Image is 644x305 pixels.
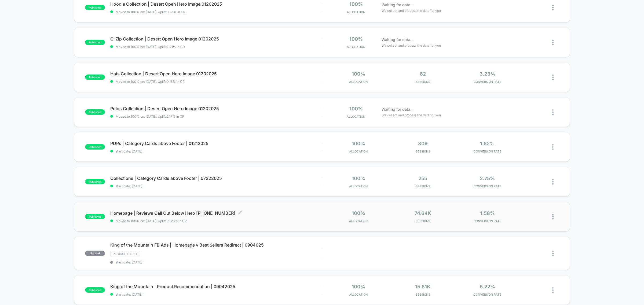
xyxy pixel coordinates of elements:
[352,176,365,181] span: 100%
[110,251,140,257] span: Redirect Test
[415,284,430,289] span: 15.81k
[480,71,495,77] span: 3.23%
[392,219,454,223] span: Sessions
[85,109,105,115] span: published
[415,210,431,216] span: 74.64k
[116,219,187,223] span: Moved to 100% on: [DATE] . Uplift: -5.23% in CR
[85,40,105,45] span: published
[116,10,185,14] span: Moved to 100% on: [DATE] . Uplift: 0.35% in CR
[349,219,368,223] span: Allocation
[349,80,368,84] span: Allocation
[347,45,365,49] span: Allocation
[392,184,454,188] span: Sessions
[349,106,363,111] span: 100%
[382,37,414,43] span: Waiting for data...
[116,114,184,118] span: Moved to 100% on: [DATE] . Uplift: 2.17% in CR
[352,284,365,289] span: 100%
[349,1,363,7] span: 100%
[480,176,495,181] span: 2.75%
[85,214,105,219] span: published
[85,179,105,184] span: published
[382,113,441,118] span: We collect and process the data for you
[110,36,322,42] span: Q-Zip Collection | Desert Open Hero Image 01202025
[552,75,554,80] img: close
[552,5,554,10] img: close
[85,287,105,293] span: published
[110,210,322,216] span: Homepage | Reviews Call Out Below Hero [PHONE_NUMBER]
[456,80,518,84] span: CONVERSION RATE
[349,36,363,42] span: 100%
[110,1,322,7] span: Hoodie Collection | Desert Open Hero Image 01202025
[480,141,495,146] span: 1.62%
[456,293,518,296] span: CONVERSION RATE
[418,141,428,146] span: 309
[456,184,518,188] span: CONVERSION RATE
[392,80,454,84] span: Sessions
[352,141,365,146] span: 100%
[110,242,322,248] span: King of the Mountain FB Ads | Homepage v Best Sellers Redirect | 0904025
[552,40,554,45] img: close
[85,5,105,10] span: published
[418,176,427,181] span: 255
[382,106,414,112] span: Waiting for data...
[382,43,441,48] span: We collect and process the data for you
[347,115,365,118] span: Allocation
[480,210,495,216] span: 1.58%
[480,284,495,289] span: 5.22%
[349,184,368,188] span: Allocation
[349,293,368,296] span: Allocation
[552,214,554,220] img: close
[110,176,322,181] span: Collections | Category Cards above Footer | 07222025
[85,75,105,80] span: published
[347,10,365,14] span: Allocation
[352,71,365,77] span: 100%
[110,292,322,296] span: start date: [DATE]
[382,2,414,8] span: Waiting for data...
[352,210,365,216] span: 100%
[456,219,518,223] span: CONVERSION RATE
[85,251,105,256] span: paused
[110,141,322,146] span: PDPs | Category Cards above Footer | 01212025
[116,45,185,49] span: Moved to 100% on: [DATE] . Uplift: 2.41% in CR
[110,106,322,111] span: Polos Collection | Desert Open Hero Image 01202025
[552,287,554,293] img: close
[110,149,322,153] span: start date: [DATE]
[85,144,105,150] span: published
[110,260,322,264] span: start date: [DATE]
[110,284,322,289] span: King of the Mountain | Product Recommendation | 09042025
[392,150,454,153] span: Sessions
[552,179,554,185] img: close
[110,184,322,188] span: start date: [DATE]
[420,71,426,77] span: 62
[552,109,554,115] img: close
[110,71,322,76] span: Hats Collection | Desert Open Hero Image 01202025
[552,144,554,150] img: close
[116,80,185,84] span: Moved to 100% on: [DATE] . Uplift: 0.18% in CR
[456,150,518,153] span: CONVERSION RATE
[392,293,454,296] span: Sessions
[349,150,368,153] span: Allocation
[552,251,554,256] img: close
[382,8,441,13] span: We collect and process the data for you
